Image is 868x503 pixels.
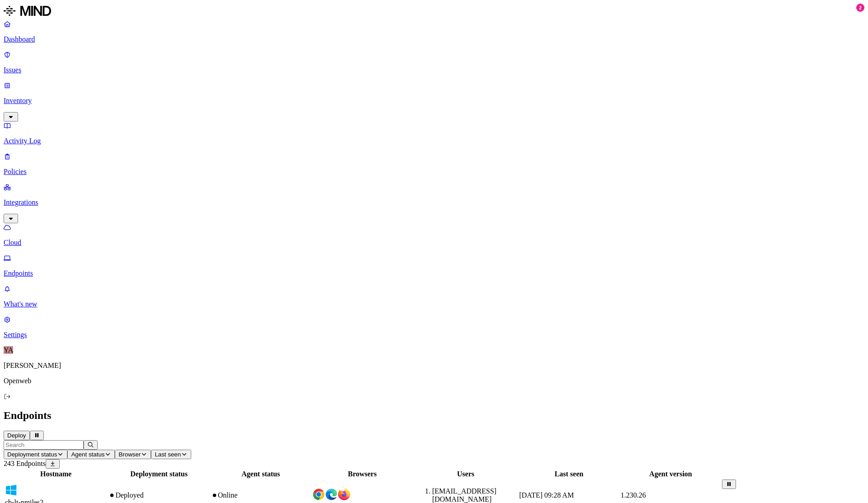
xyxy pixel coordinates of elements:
img: MIND [4,4,51,18]
a: Policies [4,152,864,176]
p: Policies [4,168,864,176]
a: What's new [4,285,864,308]
img: firefox.svg [338,488,350,501]
img: windows.svg [5,484,18,497]
a: Inventory [4,81,864,120]
p: Issues [4,66,864,74]
p: Openweb [4,377,864,385]
p: Cloud [4,239,864,247]
h2: Endpoints [4,409,864,422]
div: Hostname [5,470,107,478]
div: Deployed [108,491,209,499]
a: Issues [4,51,864,74]
span: 1.230.26 [621,491,646,499]
span: 243 Endpoints [4,460,46,467]
p: What's new [4,300,864,308]
img: edge.svg [325,488,338,501]
a: Cloud [4,223,864,247]
img: chrome.svg [312,488,325,501]
span: Agent status [71,451,104,458]
div: Browsers [312,470,412,478]
p: Settings [4,331,864,339]
span: Deployment status [7,451,57,458]
span: Last seen [155,451,181,458]
span: [EMAIL_ADDRESS][DOMAIN_NAME] [432,487,496,503]
p: Integrations [4,198,864,207]
p: Endpoints [4,269,864,277]
a: MIND [4,4,864,20]
p: Activity Log [4,137,864,145]
div: Users [414,470,518,478]
input: Search [4,440,84,450]
div: Deployment status [108,470,209,478]
a: Endpoints [4,254,864,277]
span: [DATE] 09:28 AM [519,491,574,499]
span: Browser [118,451,141,458]
p: Inventory [4,97,864,105]
button: Deploy [4,431,30,440]
p: Dashboard [4,35,864,43]
a: Integrations [4,183,864,222]
div: 2 [856,4,864,12]
a: Dashboard [4,20,864,43]
div: Agent status [211,470,311,478]
div: Last seen [519,470,618,478]
span: YA [4,346,13,354]
a: Activity Log [4,122,864,145]
div: Online [211,491,311,499]
a: Settings [4,315,864,339]
div: Agent version [621,470,721,478]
